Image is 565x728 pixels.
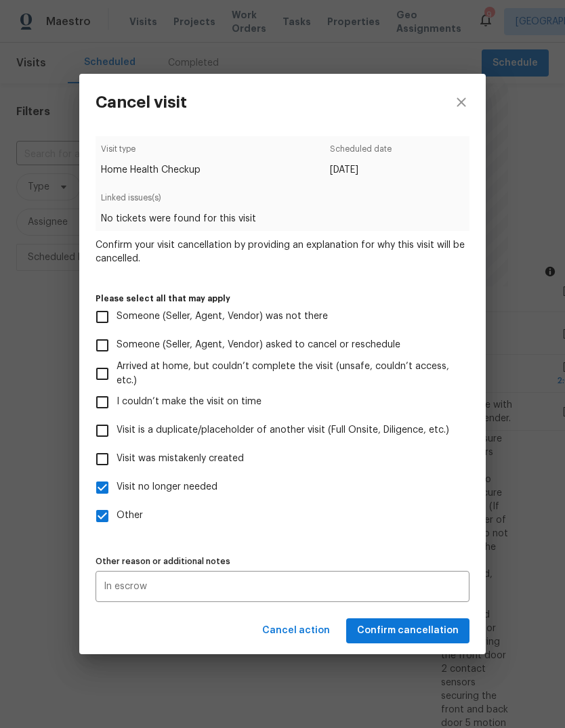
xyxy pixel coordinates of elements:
span: Other [117,509,143,523]
span: [DATE] [330,163,392,177]
span: Someone (Seller, Agent, Vendor) asked to cancel or reschedule [117,338,400,352]
span: Scheduled date [330,142,392,163]
span: Visit type [101,142,201,163]
label: Other reason or additional notes [96,557,469,565]
span: Arrived at home, but couldn’t complete the visit (unsafe, couldn’t access, etc.) [117,360,459,388]
span: I couldn’t make the visit on time [117,395,261,409]
span: Visit is a duplicate/placeholder of another visit (Full Onsite, Diligence, etc.) [117,423,449,437]
button: Confirm cancellation [346,618,469,643]
label: Please select all that may apply [96,295,469,303]
span: Linked issues(s) [101,191,463,212]
span: Confirm your visit cancellation by providing an explanation for why this visit will be cancelled. [96,238,469,265]
span: Home Health Checkup [101,163,201,177]
span: No tickets were found for this visit [101,212,463,226]
span: Visit was mistakenly created [117,452,244,466]
button: Cancel action [257,618,335,643]
span: Confirm cancellation [357,622,459,639]
h3: Cancel visit [96,93,187,112]
button: close [437,74,486,131]
span: Cancel action [262,622,330,639]
span: Someone (Seller, Agent, Vendor) was not there [117,309,328,324]
span: Visit no longer needed [117,480,217,494]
